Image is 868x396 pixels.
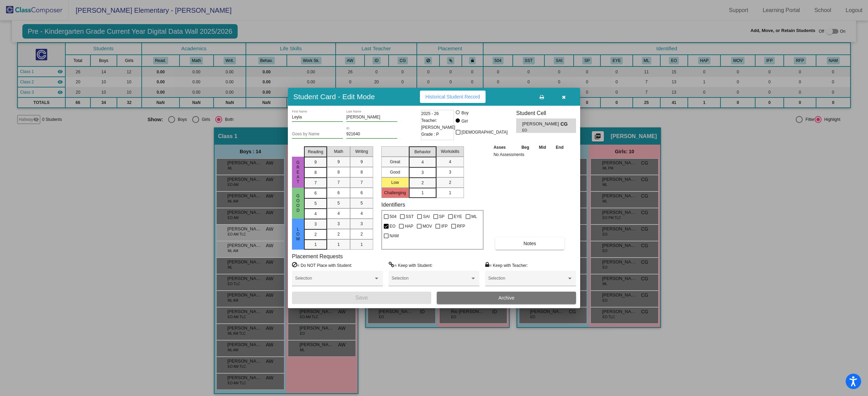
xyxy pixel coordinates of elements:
span: 2 [314,231,317,238]
span: 7 [337,179,340,186]
span: 3 [337,221,340,227]
span: Workskills [441,148,459,155]
span: 6 [360,190,363,196]
span: 4 [314,211,317,217]
span: 8 [337,169,340,175]
span: HAP [405,222,413,230]
span: Save [355,295,368,301]
span: 1 [449,190,451,196]
span: 9 [337,159,340,165]
label: Identifiers [381,201,405,208]
label: = Keep with Student: [389,262,433,269]
span: 4 [360,210,363,217]
span: Behavior [414,149,431,155]
span: Teacher: [PERSON_NAME] [421,117,455,131]
span: Reading [308,149,323,155]
input: Enter ID [346,132,397,137]
span: 1 [337,241,340,248]
span: EO [390,222,395,230]
span: 7 [360,179,363,186]
span: SST [406,212,414,221]
span: Historical Student Record [425,94,480,100]
span: 1 [421,190,424,196]
th: Mid [534,144,551,151]
span: 3 [449,169,451,175]
span: Low [295,227,301,241]
input: goes by name [292,132,343,137]
button: Notes [495,237,564,250]
span: 2 [449,179,451,186]
button: Save [292,292,431,304]
span: Notes [523,241,536,246]
span: 7 [314,180,317,186]
span: 9 [314,159,317,165]
h3: Student Card - Edit Mode [293,92,375,101]
span: NAM [390,232,399,240]
span: 9 [360,159,363,165]
button: Historical Student Record [420,91,486,103]
span: MOV [423,222,432,230]
span: IFP [441,222,448,230]
div: Boy [461,110,469,116]
button: Archive [437,292,576,304]
span: Archive [498,295,514,301]
label: = Do NOT Place with Student: [292,262,352,269]
span: [DEMOGRAPHIC_DATA] [462,128,508,136]
span: 4 [337,210,340,217]
td: No Assessments [492,151,568,158]
span: 8 [360,169,363,175]
span: Good [295,194,301,213]
h3: Student Cell [516,110,576,116]
div: Girl [461,118,468,124]
span: 4 [449,159,451,165]
th: End [551,144,569,151]
span: RFP [457,222,465,230]
span: ML [471,212,477,221]
span: EO [522,128,555,133]
span: CG [561,121,570,128]
span: Math [334,148,343,155]
span: [PERSON_NAME] [522,121,560,128]
span: 1 [360,241,363,248]
span: 2 [360,231,363,237]
span: 1 [314,241,317,248]
span: 5 [314,200,317,207]
th: Beg [517,144,534,151]
span: Writing [355,148,368,155]
span: 5 [360,200,363,206]
span: 3 [314,221,317,227]
span: 3 [421,169,424,176]
span: 4 [421,159,424,165]
span: 5 [337,200,340,206]
span: 3 [360,221,363,227]
th: Asses [492,144,517,151]
span: 6 [337,190,340,196]
span: 2025 - 26 [421,110,439,117]
span: 2 [421,180,424,186]
span: SP [439,212,445,221]
span: Great [295,160,301,184]
label: = Keep with Teacher: [485,262,528,269]
span: 504 [390,212,397,221]
span: 2 [337,231,340,237]
label: Placement Requests [292,253,343,260]
span: 8 [314,169,317,176]
span: SAI [423,212,430,221]
span: EYE [454,212,462,221]
span: 6 [314,190,317,196]
span: Grade : P [421,131,439,138]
